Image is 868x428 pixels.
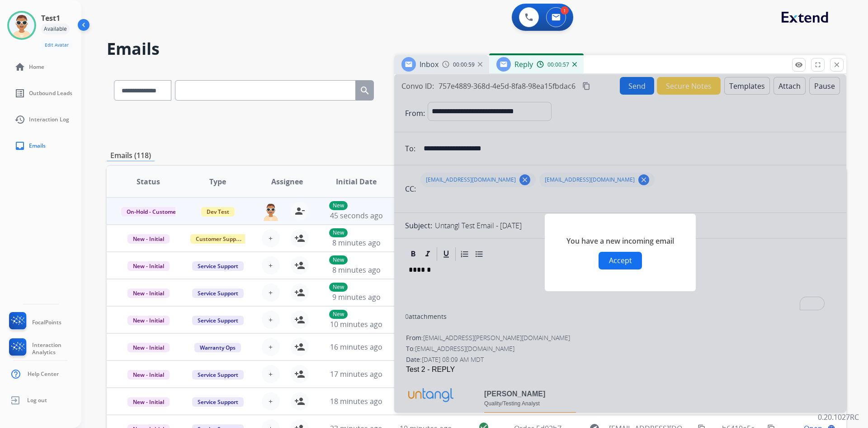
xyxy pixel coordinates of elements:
[561,6,569,14] div: 1
[29,90,72,97] span: Outbound Leads
[294,369,305,380] mat-icon: person_add
[41,24,70,34] div: Available
[14,88,25,99] mat-icon: list_alt
[201,207,235,216] span: Dev Test
[262,392,280,410] button: +
[420,59,439,69] span: Inbox
[192,289,244,298] span: Service Support
[330,369,382,379] span: 17 minutes ago
[269,260,273,271] span: +
[121,207,184,216] span: On-Hold - Customer
[330,319,382,329] span: 10 minutes ago
[795,61,803,69] mat-icon: remove_red_eye
[127,234,170,244] span: New - Initial
[262,338,280,356] button: +
[329,310,348,319] p: New
[127,397,170,407] span: New - Initial
[294,287,305,298] mat-icon: person_add
[814,61,822,69] mat-icon: fullscreen
[194,343,241,352] span: Warranty Ops
[192,397,244,407] span: Service Support
[190,234,249,244] span: Customer Support
[14,114,25,125] mat-icon: history
[332,292,381,302] span: 9 minutes ago
[818,412,859,423] p: 0.20.1027RC
[329,255,348,264] p: New
[7,312,61,333] a: FocalPoints
[294,233,305,244] mat-icon: person_add
[269,287,273,298] span: +
[294,341,305,352] mat-icon: person_add
[359,85,370,96] mat-icon: search
[262,284,280,302] button: +
[332,265,381,275] span: 8 minutes ago
[127,289,170,298] span: New - Initial
[137,176,160,187] span: Status
[41,40,72,50] button: Edit Avatar
[192,370,244,380] span: Service Support
[192,261,244,271] span: Service Support
[294,314,305,325] mat-icon: person_add
[336,176,377,187] span: Initial Date
[7,338,81,359] a: Interaction Analytics
[32,341,81,356] span: Interaction Analytics
[127,316,170,325] span: New - Initial
[269,233,273,244] span: +
[29,63,44,71] span: Home
[269,369,273,380] span: +
[127,261,170,271] span: New - Initial
[107,150,155,161] p: Emails (118)
[28,370,59,378] span: Help Center
[29,142,46,149] span: Emails
[262,229,280,247] button: +
[127,370,170,380] span: New - Initial
[127,343,170,352] span: New - Initial
[269,341,273,352] span: +
[14,140,25,151] mat-icon: inbox
[330,342,382,352] span: 16 minutes ago
[566,236,674,246] span: You have a new incoming email
[271,176,303,187] span: Assignee
[294,206,305,216] mat-icon: person_remove
[599,252,642,269] button: Accept
[547,61,569,68] span: 00:00:57
[329,283,348,292] p: New
[14,62,25,72] mat-icon: home
[269,396,273,407] span: +
[32,319,61,326] span: FocalPoints
[514,59,533,69] span: Reply
[294,396,305,407] mat-icon: person_add
[262,202,280,221] img: agent-avatar
[27,397,47,404] span: Log out
[29,116,69,123] span: Interaction Log
[329,201,348,210] p: New
[453,61,475,68] span: 00:00:59
[330,396,382,406] span: 18 minutes ago
[332,238,381,248] span: 8 minutes ago
[262,365,280,383] button: +
[330,211,383,221] span: 45 seconds ago
[41,13,60,24] h3: Test1
[9,13,34,38] img: avatar
[833,61,841,69] mat-icon: close
[329,228,348,237] p: New
[294,260,305,271] mat-icon: person_add
[262,256,280,274] button: +
[192,316,244,325] span: Service Support
[209,176,226,187] span: Type
[269,314,273,325] span: +
[262,311,280,329] button: +
[107,40,846,58] h2: Emails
